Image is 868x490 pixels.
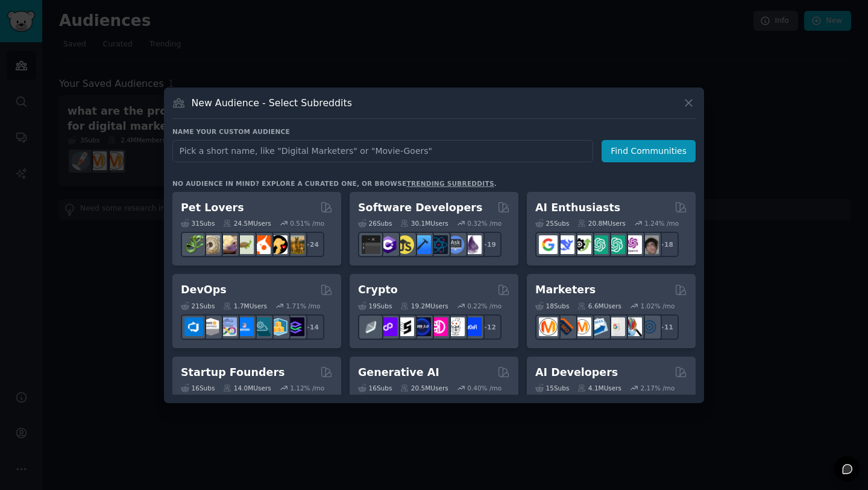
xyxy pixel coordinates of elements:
[539,235,558,254] img: GoogleGeminiAI
[269,317,288,336] img: aws_cdk
[201,235,220,254] img: ballpython
[395,235,414,254] img: learnjavascript
[269,235,288,254] img: PetAdvice
[172,127,696,136] h3: Name your custom audience
[539,317,558,336] img: content_marketing
[362,317,380,336] img: ethfinance
[476,314,502,340] div: + 12
[379,235,397,254] img: csharp
[362,235,380,254] img: software
[535,302,569,310] div: 18 Sub s
[429,235,448,254] img: reactnative
[223,302,267,310] div: 1.7M Users
[218,235,237,254] img: leopardgeckos
[181,365,285,380] h2: Startup Founders
[623,317,642,336] img: MarketingResearch
[395,317,414,336] img: ethstaker
[299,314,324,340] div: + 14
[653,232,679,257] div: + 18
[286,317,304,336] img: PlatformEngineers
[556,317,574,336] img: bigseo
[463,235,482,254] img: elixir
[192,97,352,109] h3: New Audience - Select Subreddits
[573,235,591,254] img: AItoolsCatalog
[653,314,679,340] div: + 11
[299,232,324,257] div: + 24
[184,317,203,336] img: azuredevops
[577,219,625,227] div: 20.8M Users
[535,282,596,297] h2: Marketers
[590,235,608,254] img: chatgpt_promptDesign
[644,219,679,227] div: 1.24 % /mo
[286,235,304,254] img: dogbreed
[641,302,675,310] div: 1.02 % /mo
[358,302,392,310] div: 19 Sub s
[172,179,497,188] div: No audience in mind? Explore a curated one, or browse .
[235,317,254,336] img: DevOpsLinks
[223,384,271,392] div: 14.0M Users
[577,384,621,392] div: 4.1M Users
[181,200,244,215] h2: Pet Lovers
[590,317,608,336] img: Emailmarketing
[467,302,502,310] div: 0.22 % /mo
[290,219,324,227] div: 0.51 % /mo
[467,384,502,392] div: 0.40 % /mo
[286,302,321,310] div: 1.71 % /mo
[358,384,392,392] div: 16 Sub s
[535,384,569,392] div: 15 Sub s
[640,317,659,336] img: OnlineMarketing
[446,235,465,254] img: AskComputerScience
[412,235,431,254] img: iOSProgramming
[573,317,591,336] img: AskMarketing
[358,219,392,227] div: 26 Sub s
[400,384,448,392] div: 20.5M Users
[602,140,696,162] button: Find Communities
[252,235,271,254] img: cockatiel
[235,235,254,254] img: turtle
[429,317,448,336] img: defiblockchain
[463,317,482,336] img: defi_
[577,302,621,310] div: 6.6M Users
[358,200,482,215] h2: Software Developers
[606,317,625,336] img: googleads
[641,384,675,392] div: 2.17 % /mo
[252,317,271,336] img: platformengineering
[535,219,569,227] div: 25 Sub s
[476,232,502,257] div: + 19
[446,317,465,336] img: CryptoNews
[535,200,620,215] h2: AI Enthusiasts
[218,317,237,336] img: Docker_DevOps
[400,219,448,227] div: 30.1M Users
[290,384,324,392] div: 1.12 % /mo
[201,317,220,336] img: AWS_Certified_Experts
[640,235,659,254] img: ArtificalIntelligence
[181,302,215,310] div: 21 Sub s
[172,140,593,162] input: Pick a short name, like "Digital Marketers" or "Movie-Goers"
[556,235,574,254] img: DeepSeek
[400,302,448,310] div: 19.2M Users
[184,235,203,254] img: herpetology
[181,384,215,392] div: 16 Sub s
[606,235,625,254] img: chatgpt_prompts_
[406,180,494,187] a: trending subreddits
[181,282,227,297] h2: DevOps
[623,235,642,254] img: OpenAIDev
[467,219,502,227] div: 0.32 % /mo
[358,282,398,297] h2: Crypto
[379,317,397,336] img: 0xPolygon
[358,365,439,380] h2: Generative AI
[412,317,431,336] img: web3
[535,365,618,380] h2: AI Developers
[223,219,271,227] div: 24.5M Users
[181,219,215,227] div: 31 Sub s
